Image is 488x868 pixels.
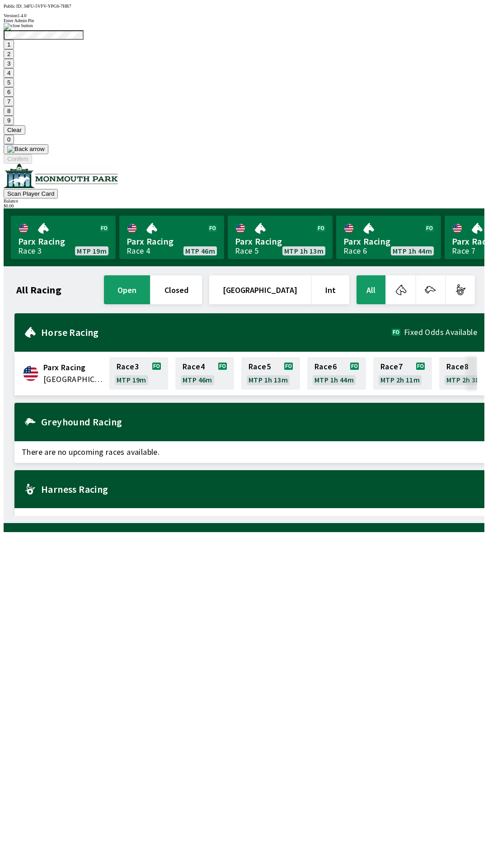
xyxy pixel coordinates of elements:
div: Public ID: [4,4,484,9]
button: 6 [4,87,14,97]
img: venue logo [4,164,118,188]
button: Scan Player Card [4,189,58,198]
span: Race 3 [117,363,139,370]
span: MTP 46m [185,247,215,255]
span: MTP 1h 13m [249,376,288,383]
span: Parx Racing [18,236,108,247]
button: 2 [4,49,14,59]
div: Race 4 [127,247,150,255]
a: Race7MTP 2h 11m [373,357,432,390]
button: Clear [4,125,25,135]
a: Race4MTP 46m [175,357,234,390]
img: Back arrow [7,146,45,153]
span: Race 4 [183,363,205,370]
span: There are no upcoming races available. [14,441,484,463]
div: Race 5 [235,247,258,255]
div: Race 3 [18,247,42,255]
span: MTP 1h 44m [314,376,354,383]
span: Parx Racing [343,236,434,247]
button: closed [151,275,202,304]
span: MTP 2h 11m [380,376,420,383]
span: 34FU-5VFV-YPG6-7HR7 [23,4,71,9]
a: Race5MTP 1h 13m [241,357,300,390]
span: Race 8 [446,363,469,370]
button: All [357,275,385,304]
span: United States [43,373,104,385]
button: 0 [4,135,14,144]
button: Confirm [4,154,32,164]
button: 4 [4,68,14,78]
span: Fixed Odds Available [404,329,477,336]
span: MTP 1h 13m [284,247,324,255]
span: There are no upcoming races available. [14,508,484,530]
div: $ 0.00 [4,203,484,208]
span: MTP 19m [77,247,107,255]
h2: Harness Racing [41,486,477,493]
a: Race6MTP 1h 44m [307,357,366,390]
button: Int [312,275,349,304]
button: 9 [4,116,14,125]
span: Race 6 [314,363,337,370]
h1: All Racing [16,286,61,293]
a: Parx RacingRace 3MTP 19m [11,216,116,259]
button: 8 [4,106,14,116]
img: close button [4,23,33,30]
span: MTP 19m [117,376,146,383]
button: open [104,275,150,304]
span: MTP 1h 44m [393,247,432,255]
h2: Greyhound Racing [41,418,477,425]
span: Parx Racing [43,362,104,373]
a: Parx RacingRace 4MTP 46m [119,216,224,259]
button: 3 [4,59,14,68]
div: Race 7 [452,247,475,255]
div: Race 6 [343,247,367,255]
button: 1 [4,40,14,49]
div: Balance [4,198,484,203]
span: Race 5 [249,363,271,370]
div: Enter Admin Pin [4,18,484,23]
a: Race3MTP 19m [109,357,168,390]
button: 5 [4,78,14,87]
button: [GEOGRAPHIC_DATA] [209,275,311,304]
div: Version 1.4.0 [4,13,484,18]
button: 7 [4,97,14,106]
span: MTP 2h 38m [446,376,486,383]
span: MTP 46m [183,376,212,383]
span: Race 7 [380,363,403,370]
span: Parx Racing [127,236,217,247]
h2: Horse Racing [41,329,392,336]
a: Parx RacingRace 5MTP 1h 13m [228,216,333,259]
a: Parx RacingRace 6MTP 1h 44m [336,216,441,259]
span: Parx Racing [235,236,325,247]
